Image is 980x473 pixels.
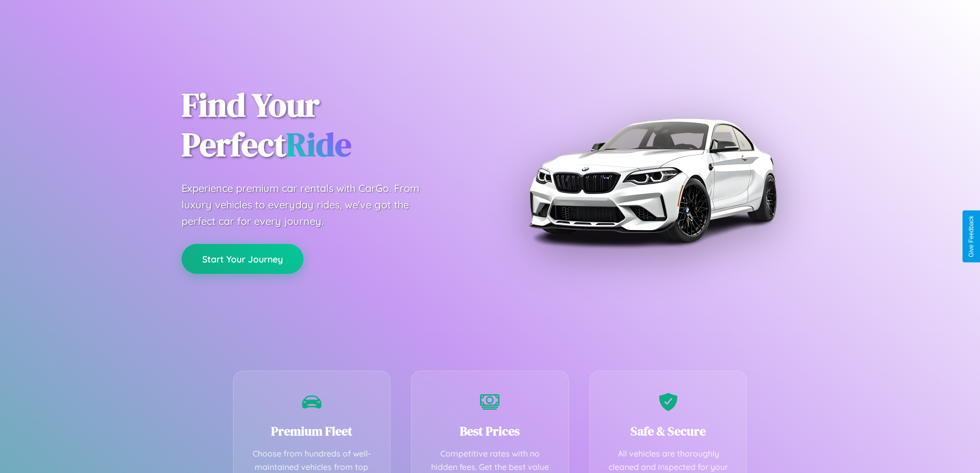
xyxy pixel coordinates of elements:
div: Give Feedback [968,216,975,257]
img: Premium BMW car rental vehicle [524,51,781,309]
button: Start Your Journey [182,244,304,274]
p: Experience premium car rentals with CarGo. From luxury vehicles to everyday rides, we've got the ... [182,180,439,230]
h1: Find Your Perfect [182,85,475,165]
h3: Premium Fleet [249,423,375,440]
span: Ride [286,122,351,167]
h3: Best Prices [427,423,553,440]
h3: Safe & Secure [605,423,732,440]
